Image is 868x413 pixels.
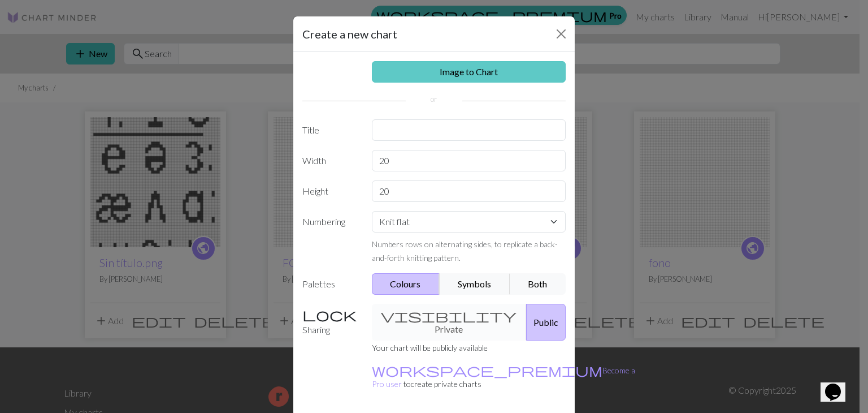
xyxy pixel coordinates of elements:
[372,343,488,352] small: Your chart will be publicly available
[296,304,365,341] label: Sharing
[510,273,566,295] button: Both
[302,25,397,42] h5: Create a new chart
[296,180,365,202] label: Height
[372,365,635,389] small: to create private charts
[372,61,566,83] a: Image to Chart
[372,273,440,295] button: Colours
[296,150,365,171] label: Width
[372,365,635,389] a: Become a Pro user
[439,273,510,295] button: Symbols
[372,362,602,378] span: workspace_premium
[526,304,566,341] button: Public
[296,273,365,295] label: Palettes
[821,368,857,402] iframe: chat widget
[372,239,558,263] small: Numbers rows on alternating sides, to replicate a back-and-forth knitting pattern.
[552,25,570,43] button: Close
[296,119,365,141] label: Title
[296,211,365,264] label: Numbering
